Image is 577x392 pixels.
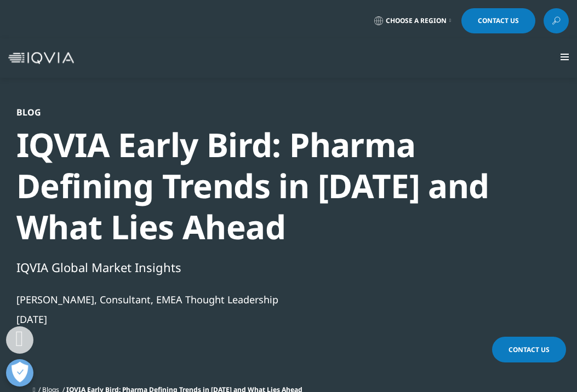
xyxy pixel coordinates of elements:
[478,18,519,24] span: Contact Us
[16,293,548,306] div: [PERSON_NAME], Consultant, EMEA Thought Leadership
[492,337,566,362] a: Contact Us
[16,313,548,326] div: [DATE]
[16,258,548,276] div: IQVIA Global Market Insights
[16,107,548,118] div: Blog
[6,359,33,387] button: Открыть настройки
[461,8,535,33] a: Contact Us
[509,345,550,354] span: Contact Us
[386,16,447,25] span: Choose a Region
[8,52,74,64] img: IQVIA Healthcare Information Technology and Pharma Clinical Research Company
[16,124,548,247] div: IQVIA Early Bird: Pharma Defining Trends in [DATE] and What Lies Ahead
